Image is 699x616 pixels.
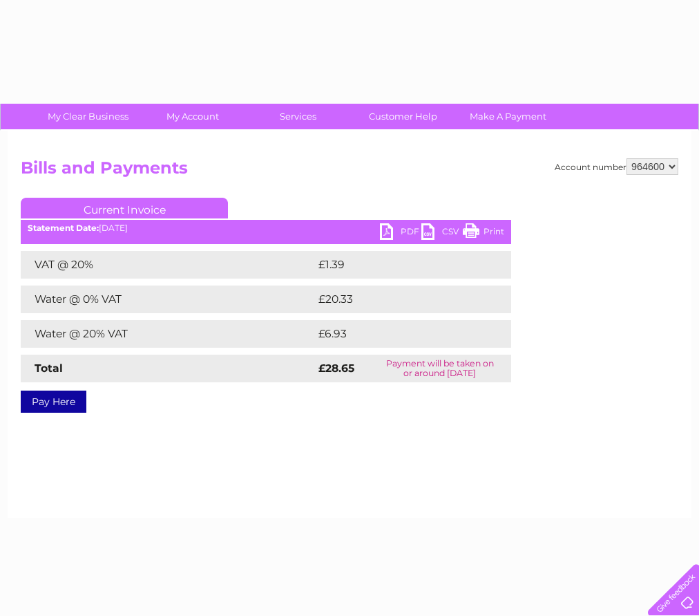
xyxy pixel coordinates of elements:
[451,104,565,129] a: Make A Payment
[315,251,477,279] td: £1.39
[346,104,460,129] a: Customer Help
[315,320,479,348] td: £6.93
[31,104,145,129] a: My Clear Business
[241,104,355,129] a: Services
[21,158,678,185] h2: Bills and Payments
[318,362,354,375] strong: £28.65
[21,223,511,233] div: [DATE]
[368,355,511,382] td: Payment will be taken on or around [DATE]
[28,223,99,233] b: Statement Date:
[315,286,483,313] td: £20.33
[21,320,315,348] td: Water @ 20% VAT
[21,251,315,279] td: VAT @ 20%
[555,158,678,175] div: Account number
[21,391,86,413] a: Pay Here
[35,362,63,375] strong: Total
[421,223,463,243] a: CSV
[136,104,250,129] a: My Account
[21,198,228,218] a: Current Invoice
[463,223,504,243] a: Print
[380,223,421,243] a: PDF
[21,286,315,313] td: Water @ 0% VAT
